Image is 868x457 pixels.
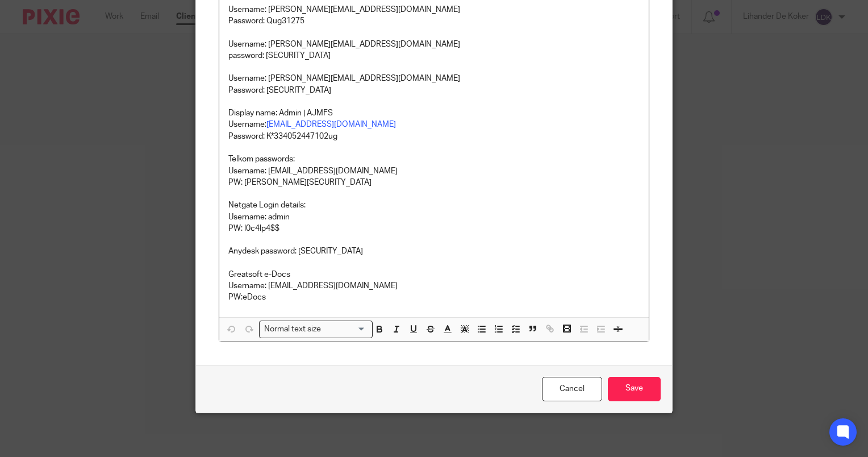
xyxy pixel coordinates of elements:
p: Username: [PERSON_NAME][EMAIL_ADDRESS][DOMAIN_NAME] [228,73,640,84]
p: Anydesk password: [SECURITY_DATA] [228,246,640,257]
p: Username: [EMAIL_ADDRESS][DOMAIN_NAME] [228,280,640,292]
p: Username: [PERSON_NAME][EMAIL_ADDRESS][DOMAIN_NAME] Password: Qug31275 [228,4,640,27]
p: Netgate Login details: [228,200,640,211]
span: Normal text size [262,323,324,335]
p: PW:eDocs [228,292,640,303]
p: Password: K*334052447102ug [228,131,640,142]
div: Search for option [259,321,373,338]
p: Display name: Admin | AJMFS [228,107,640,119]
p: Username: [EMAIL_ADDRESS][DOMAIN_NAME] [228,165,640,177]
p: Telkom passwords: [228,153,640,165]
a: [EMAIL_ADDRESS][DOMAIN_NAME] [266,121,396,128]
p: password: [SECURITY_DATA] [228,50,640,61]
p: Username: [PERSON_NAME][EMAIL_ADDRESS][DOMAIN_NAME] [228,39,640,50]
input: Save [608,377,661,401]
p: Greatsoft e-Docs [228,269,640,280]
p: Password: [SECURITY_DATA] [228,85,640,96]
p: Username: [228,119,640,130]
p: PW: [PERSON_NAME][SECURITY_DATA] [228,177,640,188]
input: Search for option [325,323,366,335]
p: Username: admin [228,211,640,223]
a: Cancel [542,377,602,401]
p: PW: l0c4lp4$$ [228,223,640,234]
